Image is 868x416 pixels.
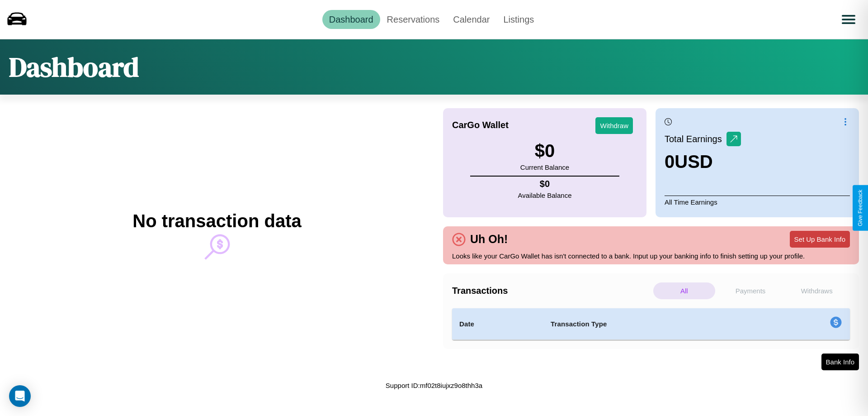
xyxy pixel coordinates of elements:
[9,48,139,86] h1: Dashboard
[665,131,726,147] p: Total Earnings
[132,211,301,231] h2: No transaction data
[551,319,756,330] h4: Transaction Type
[452,286,651,296] h4: Transactions
[322,10,380,29] a: Dashboard
[452,250,850,262] p: Looks like your CarGo Wallet has isn't connected to a bank. Input up your banking info to finish ...
[520,141,569,161] h3: $ 0
[518,189,572,201] p: Available Balance
[452,308,850,340] table: simple table
[520,161,569,173] p: Current Balance
[446,10,496,29] a: Calendar
[665,152,741,172] h3: 0 USD
[821,354,859,370] button: Bank Info
[653,282,715,299] p: All
[836,7,861,32] button: Open menu
[786,282,848,299] p: Withdraws
[857,190,863,226] div: Give Feedback
[790,231,850,248] button: Set Up Bank Info
[466,233,512,246] h4: Uh Oh!
[459,319,536,330] h4: Date
[496,10,541,29] a: Listings
[720,282,782,299] p: Payments
[380,10,447,29] a: Reservations
[595,117,633,134] button: Withdraw
[518,179,572,189] h4: $ 0
[452,120,509,130] h4: CarGo Wallet
[386,379,482,392] p: Support ID: mf02t8iujxz9o8thh3a
[9,385,31,407] div: Open Intercom Messenger
[665,196,850,208] p: All Time Earnings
